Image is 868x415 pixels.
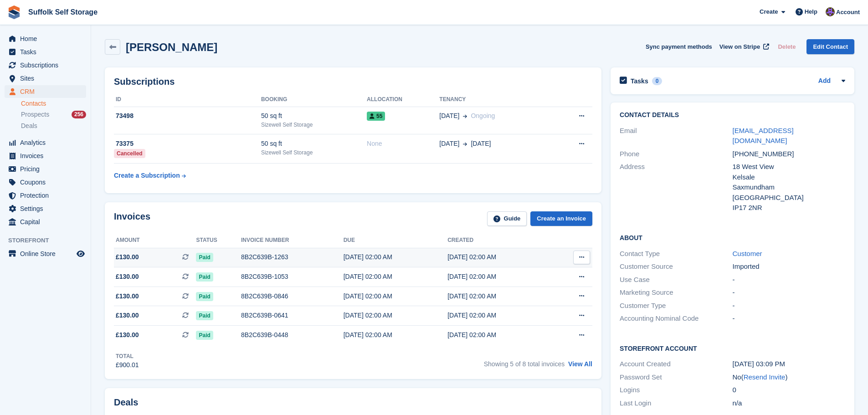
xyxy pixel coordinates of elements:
h2: Deals [114,397,138,408]
div: - [733,275,845,285]
span: £130.00 [116,292,139,301]
div: 8B2C639B-1053 [241,272,344,282]
span: Subscriptions [20,59,75,72]
a: Prospects 256 [21,110,86,119]
span: Paid [196,253,213,262]
a: menu [5,163,86,175]
div: [DATE] 02:00 AM [447,330,551,340]
span: Paid [196,292,213,301]
span: £130.00 [116,272,139,282]
div: 50 sq ft [261,111,367,121]
a: Guide [487,211,527,226]
span: £130.00 [116,330,139,340]
span: ( ) [741,373,788,381]
div: None [367,139,439,149]
div: [DATE] 03:09 PM [733,359,845,369]
th: Amount [114,233,196,248]
span: £130.00 [116,311,139,320]
div: 50 sq ft [261,139,367,149]
div: 18 West View [733,162,845,172]
div: Account Created [620,359,732,369]
span: Sites [20,72,75,85]
a: Preview store [75,248,86,259]
a: menu [5,202,86,215]
a: menu [5,85,86,98]
a: Create an Invoice [530,211,592,226]
div: - [733,313,845,324]
span: Tasks [20,46,75,58]
a: View on Stripe [716,39,771,54]
div: 8B2C639B-0846 [241,292,344,301]
a: menu [5,247,86,260]
div: 8B2C639B-1263 [241,252,344,262]
h2: Contact Details [620,112,845,119]
span: Showing 5 of 8 total invoices [484,360,565,368]
span: CRM [20,85,75,98]
div: 0 [652,77,663,85]
span: Settings [20,202,75,215]
div: Phone [620,149,732,159]
a: Create a Subscription [114,167,186,184]
div: Sizewell Self Storage [261,121,367,129]
span: View on Stripe [719,42,760,51]
button: Sync payment methods [646,39,712,54]
span: Protection [20,189,75,202]
th: Status [196,233,241,248]
div: 256 [72,111,86,118]
div: [GEOGRAPHIC_DATA] [733,193,845,203]
a: menu [5,189,86,202]
span: Help [805,7,817,16]
span: Deals [21,122,37,130]
span: Pricing [20,163,75,175]
a: Contacts [21,99,86,108]
span: Create [760,7,778,16]
a: menu [5,136,86,149]
div: Create a Subscription [114,171,180,180]
div: No [733,372,845,383]
a: Resend Invite [744,373,786,381]
div: [DATE] 02:00 AM [344,272,447,282]
div: 73498 [114,111,261,121]
a: Edit Contact [806,39,854,54]
div: [DATE] 02:00 AM [344,292,447,301]
div: Sizewell Self Storage [261,149,367,157]
button: Delete [774,39,799,54]
th: Tenancy [439,92,553,107]
span: 55 [367,112,385,121]
div: Imported [733,261,845,272]
div: Marketing Source [620,287,732,298]
span: Invoices [20,149,75,162]
h2: Subscriptions [114,77,592,87]
div: IP17 2NR [733,203,845,213]
th: Created [447,233,551,248]
a: Add [818,76,831,87]
div: 8B2C639B-0641 [241,311,344,320]
div: Accounting Nominal Code [620,313,732,324]
img: Emma [826,7,835,16]
span: Paid [196,272,213,282]
div: n/a [733,398,845,409]
div: 73375 [114,139,261,149]
span: [DATE] [439,139,459,149]
div: Password Set [620,372,732,383]
span: Online Store [20,247,75,260]
span: Prospects [21,110,49,119]
span: £130.00 [116,252,139,262]
div: [PHONE_NUMBER] [733,149,845,159]
div: Total [116,352,139,360]
span: Coupons [20,176,75,189]
div: [DATE] 02:00 AM [344,252,447,262]
div: Saxmundham [733,182,845,193]
span: [DATE] [439,111,459,121]
h2: [PERSON_NAME] [126,41,217,53]
th: ID [114,92,261,107]
h2: Storefront Account [620,343,845,353]
h2: Invoices [114,211,150,226]
th: Allocation [367,92,439,107]
span: Storefront [8,236,91,245]
span: Paid [196,331,213,340]
div: - [733,287,845,298]
div: [DATE] 02:00 AM [447,311,551,320]
span: Capital [20,215,75,228]
a: menu [5,72,86,85]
